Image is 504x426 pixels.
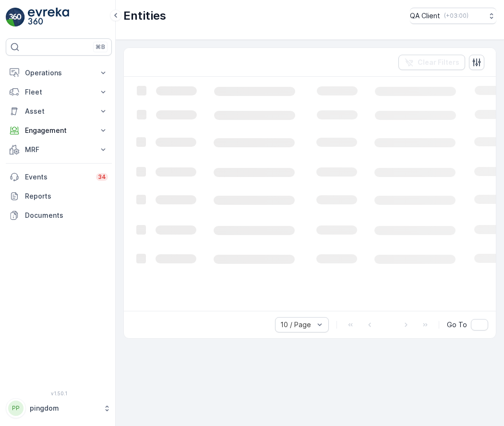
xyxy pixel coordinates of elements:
button: Asset [6,102,112,121]
p: Events [25,172,90,182]
div: PP [8,401,24,416]
button: MRF [6,140,112,159]
p: pingdom [30,403,98,413]
p: MRF [25,145,93,154]
button: Fleet [6,83,112,102]
button: PPpingdom [6,398,112,418]
p: Engagement [25,126,93,135]
p: Entities [123,8,166,24]
p: Clear Filters [418,58,459,67]
p: Fleet [25,87,93,97]
p: Operations [25,68,93,78]
button: Engagement [6,121,112,140]
p: Reports [25,191,108,201]
span: Go To [447,320,467,330]
button: Operations [6,63,112,83]
button: Clear Filters [398,55,465,70]
img: logo_light-DOdMpM7g.png [28,8,69,27]
p: Asset [25,106,93,116]
p: ⌘B [96,43,105,51]
img: logo [6,8,25,27]
p: ( +03:00 ) [444,12,468,20]
span: v 1.50.1 [6,390,112,396]
p: QA Client [410,11,440,21]
a: Reports [6,187,112,206]
a: Documents [6,206,112,225]
button: QA Client(+03:00) [410,8,496,24]
a: Events34 [6,167,112,187]
p: 34 [98,173,106,181]
p: Documents [25,211,108,220]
